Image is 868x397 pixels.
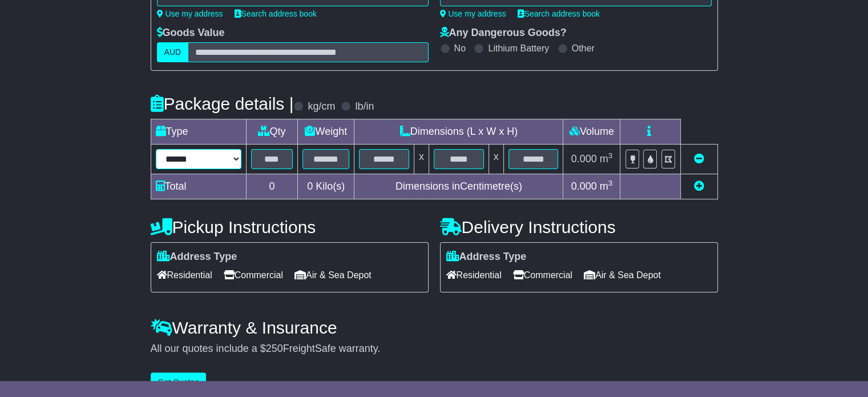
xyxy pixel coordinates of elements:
span: Air & Sea Depot [584,266,661,284]
td: x [488,145,503,174]
button: Get Quotes [151,372,207,392]
span: 0.000 [571,181,597,192]
td: Dimensions (L x W x H) [354,119,563,145]
a: Remove this item [694,153,704,165]
td: Total [151,174,246,199]
span: Residential [157,266,212,284]
label: Other [572,43,595,54]
h4: Package details | [151,94,294,113]
span: Commercial [513,266,572,284]
label: AUD [157,42,189,62]
label: lb/in [355,101,374,113]
td: Type [151,119,246,145]
span: Commercial [224,266,283,284]
label: Any Dangerous Goods? [440,27,567,39]
h4: Delivery Instructions [440,218,718,236]
span: m [600,181,613,192]
span: 250 [266,343,283,354]
td: 0 [246,174,298,199]
td: Qty [246,119,298,145]
label: Address Type [157,251,237,263]
a: Use my address [440,9,506,18]
span: Residential [446,266,502,284]
span: 0.000 [571,153,597,165]
h4: Pickup Instructions [151,218,429,236]
h4: Warranty & Insurance [151,318,718,337]
td: Volume [563,119,620,145]
sup: 3 [608,179,613,187]
sup: 3 [608,151,613,160]
td: Dimensions in Centimetre(s) [354,174,563,199]
a: Search address book [518,9,600,18]
label: No [454,43,466,54]
span: Air & Sea Depot [294,266,372,284]
span: 0 [307,181,313,192]
a: Use my address [157,9,223,18]
label: Goods Value [157,27,225,39]
td: Kilo(s) [298,174,354,199]
div: All our quotes include a $ FreightSafe warranty. [151,343,718,355]
label: Address Type [446,251,527,263]
td: Weight [298,119,354,145]
a: Add new item [694,181,704,192]
label: Lithium Battery [488,43,549,54]
td: x [414,145,429,174]
a: Search address book [235,9,317,18]
label: kg/cm [308,101,335,113]
span: m [600,153,613,165]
